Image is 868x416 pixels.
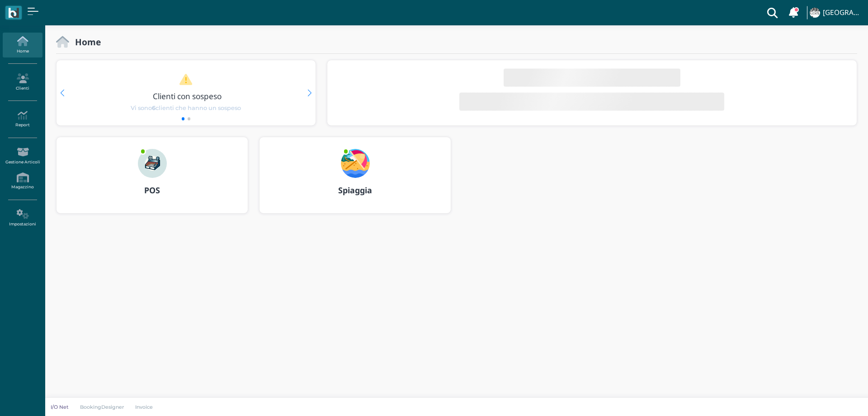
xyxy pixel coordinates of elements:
div: Previous slide [60,90,64,96]
a: ... POS [56,137,248,225]
iframe: Help widget launcher [804,388,860,408]
img: ... [341,149,370,178]
a: ... [GEOGRAPHIC_DATA] [808,2,863,24]
a: Home [3,33,42,57]
a: Gestione Articoli [3,143,42,168]
img: logo [8,8,19,18]
h4: [GEOGRAPHIC_DATA] [823,9,863,17]
a: Clienti con sospeso Vi sono6clienti che hanno un sospeso [74,73,298,112]
a: ... Spiaggia [259,137,451,225]
img: ... [138,149,167,178]
span: Vi sono clienti che hanno un sospeso [131,104,241,112]
a: Impostazioni [3,206,42,230]
b: 6 [152,105,156,111]
b: POS [144,185,160,196]
h2: Home [69,37,101,47]
img: ... [810,8,820,18]
h3: Clienti con sospeso [75,92,300,100]
a: Clienti [3,70,42,95]
div: Next slide [307,90,311,96]
b: Spiaggia [338,185,372,196]
a: Magazzino [3,169,42,194]
div: 1 / 2 [57,60,316,125]
a: Report [3,107,42,132]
